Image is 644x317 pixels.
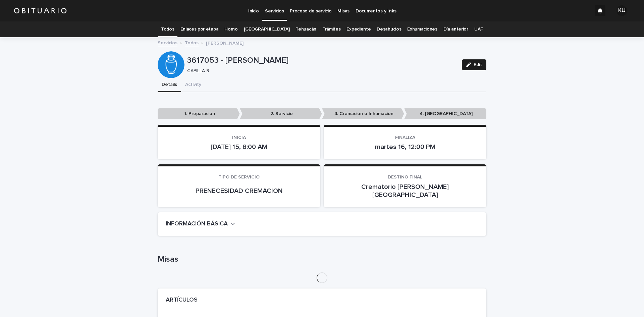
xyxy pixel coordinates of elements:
[616,5,627,16] div: KU
[346,21,371,37] a: Expediente
[474,62,482,67] span: Edit
[166,187,312,195] p: PRENECESIDAD CREMACION
[180,21,219,37] a: Enlaces por etapa
[404,108,486,119] p: 4. [GEOGRAPHIC_DATA]
[187,68,454,74] p: CAPILLA 9
[224,21,237,37] a: Horno
[158,108,240,119] p: 1. Preparación
[158,78,181,92] button: Details
[322,108,404,119] p: 3. Cremación o Inhumación
[13,4,67,17] img: HUM7g2VNRLqGMmR9WVqf
[332,143,478,151] p: martes 16, 12:00 PM
[474,21,483,37] a: UAF
[296,21,316,37] a: Tehuacán
[166,143,312,151] p: [DATE] 15, 8:00 AM
[206,39,244,46] p: [PERSON_NAME]
[443,21,468,37] a: Día anterior
[395,135,415,140] span: FINALIZA
[407,21,437,37] a: Exhumaciones
[166,297,198,304] h2: ARTÍCULOS
[377,21,401,37] a: Desahucios
[161,21,174,37] a: Todos
[166,220,235,228] button: INFORMACIÓN BÁSICA
[462,59,486,70] button: Edit
[187,56,457,65] p: 3617053 - [PERSON_NAME]
[322,21,341,37] a: Trámites
[181,78,205,92] button: Activity
[332,183,478,199] p: Crematorio [PERSON_NAME][GEOGRAPHIC_DATA]
[388,175,422,179] span: DESTINO FINAL
[158,39,177,46] a: Servicios
[232,135,246,140] span: INICIA
[218,175,260,179] span: TIPO DE SERVICIO
[185,39,199,46] a: Todos
[244,21,290,37] a: [GEOGRAPHIC_DATA]
[158,255,486,264] h1: Misas
[166,220,228,228] h2: INFORMACIÓN BÁSICA
[240,108,322,119] p: 2. Servicio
